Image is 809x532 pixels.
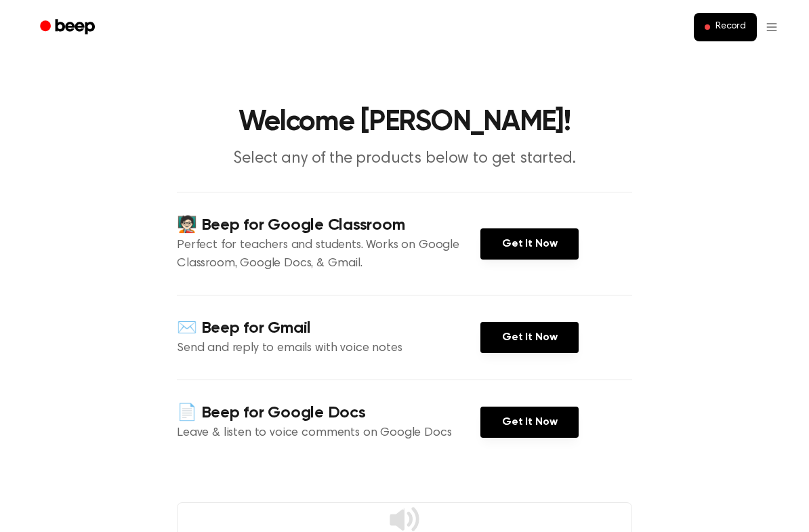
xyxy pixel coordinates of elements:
[694,13,757,41] button: Record
[480,228,579,260] a: Get It Now
[58,108,751,137] h1: Welcome [PERSON_NAME]!
[177,340,480,358] p: Send and reply to emails with voice notes
[765,14,779,41] button: Open menu
[177,424,480,443] p: Leave & listen to voice comments on Google Docs
[480,407,579,438] a: Get It Now
[480,322,579,353] a: Get It Now
[30,14,107,41] a: Beep
[715,21,746,33] span: Record
[144,148,665,170] p: Select any of the products below to get started.
[177,214,480,237] h4: 🧑🏻‍🏫 Beep for Google Classroom
[177,237,480,273] p: Perfect for teachers and students. Works on Google Classroom, Google Docs, & Gmail.
[177,317,480,340] h4: ✉️ Beep for Gmail
[177,402,480,424] h4: 📄 Beep for Google Docs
